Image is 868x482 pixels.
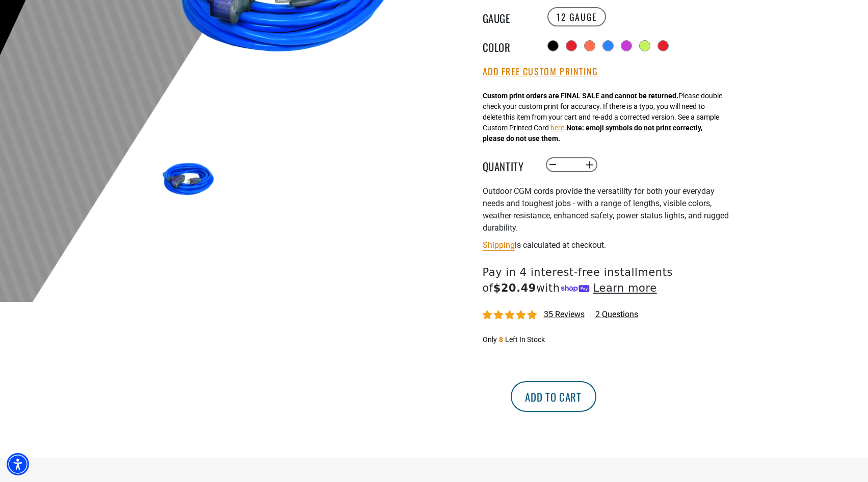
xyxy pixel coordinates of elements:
legend: Gauge [483,10,534,23]
div: Accessibility Menu [7,453,29,475]
img: blue [159,152,218,211]
div: is calculated at checkout. [483,238,732,252]
a: Shipping [483,240,515,250]
label: 12 Gauge [547,7,606,26]
span: 2 questions [595,309,638,320]
span: 4.80 stars [483,310,539,320]
strong: Custom print orders are FINAL SALE and cannot be returned. [483,92,678,100]
button: Add Free Custom Printing [483,66,598,77]
span: 35 reviews [544,309,585,319]
strong: Note: emoji symbols do not print correctly, please do not use them. [483,124,702,143]
span: Only [483,335,497,344]
span: Outdoor CGM cords provide the versatility for both your everyday needs and toughest jobs - with a... [483,186,729,233]
button: here [550,123,564,133]
button: Add to cart [511,381,596,412]
div: Please double check your custom print for accuracy. If there is a typo, you will need to delete t... [483,91,722,144]
label: Quantity [483,158,534,172]
span: Left In Stock [505,335,545,344]
legend: Color [483,39,534,52]
span: 8 [499,335,503,344]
